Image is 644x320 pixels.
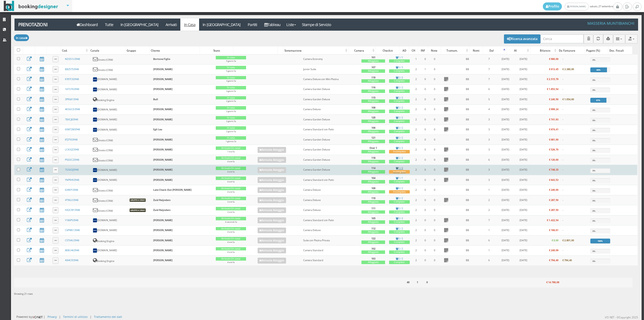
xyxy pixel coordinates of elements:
[389,136,410,143] a: 2 / 2Completo
[453,64,482,74] td: BB
[389,150,410,153] div: Incompleto
[376,47,400,54] div: Checkin
[153,128,162,131] b: Egli Lea
[587,21,634,26] h4: Masseria Muntibianchi
[301,64,360,74] td: Junior Suite
[562,98,574,101] b: € 1.054,60
[482,135,496,145] td: 3
[389,261,410,264] div: Completo
[301,125,360,135] td: Camera Standard con Patio
[412,95,421,105] td: 2
[361,130,385,133] div: Alloggiata
[4,1,58,11] img: BookingDesigner.com
[560,125,588,135] td: -
[560,84,588,94] td: -
[65,138,78,141] a: 8TJ7933948
[389,156,410,163] a: 2 / 2Completo
[428,47,441,54] div: Note
[453,84,482,94] td: BB
[453,95,482,105] td: BB
[549,138,558,141] b: € 681,00
[65,107,80,111] a: 4K5GCD3948
[14,34,29,41] button: In casa
[65,87,79,91] a: 1A7UY63948
[430,84,440,94] td: 0
[216,136,246,140] div: In casa
[560,145,588,155] td: -
[93,117,97,122] img: 7STAjs-WNfZHmYllyLag4gdhmHm8JrbmzVrznejwAeLEbpu0yDt-GlJaDipzXAZBN18=w300
[482,115,496,125] td: 3
[258,197,286,203] a: Annulla Alloggio
[389,220,410,224] div: Completo
[216,106,246,110] div: In casa
[515,74,532,84] td: [DATE]
[496,95,515,105] td: [DATE]
[65,67,79,71] a: BBZ5753948
[421,74,430,84] td: 0
[200,47,233,54] div: Stato
[430,125,440,135] td: 0
[371,76,375,79] b: 119
[258,228,286,233] a: Annulla Alloggio
[421,95,430,105] td: 0
[65,228,80,232] a: C6PWK13948
[216,66,246,69] div: In casa
[361,120,385,123] div: Alloggiata
[153,67,173,71] b: [PERSON_NAME]
[65,77,79,81] a: K997C83948
[389,196,410,204] a: 2 / 2Completo
[153,87,173,91] b: [PERSON_NAME]
[560,74,588,84] td: -
[65,258,78,262] a: 4I84CR3948
[371,106,375,109] b: 108
[301,54,360,64] td: Camera Economy
[361,79,385,83] div: Alloggiata
[421,105,430,114] td: 0
[371,86,375,89] b: 116
[258,217,286,223] a: Annulla Alloggio
[482,84,496,94] td: 6
[590,67,607,72] div: 84%
[549,128,558,131] b: € 674,41
[73,19,101,31] a: Dashboard
[284,19,298,31] a: Liste
[91,145,127,155] td: Diretto (CRM)
[421,54,430,64] td: 0
[412,54,421,64] td: 1
[421,135,430,145] td: 0
[94,315,122,319] a: Trattamento dei dati
[515,105,532,114] td: [DATE]
[547,87,558,91] b: € 1.853,54
[258,258,286,264] a: Annulla Alloggio
[562,67,574,71] b: € 3.380,00
[93,178,97,182] img: 7STAjs-WNfZHmYllyLag4gdhmHm8JrbmzVrznejwAeLEbpu0yDt-GlJaDipzXAZBN18=w300
[65,178,79,182] a: YNPR453948
[389,140,410,143] div: Completo
[430,135,440,145] td: 0
[412,105,421,114] td: 2
[216,76,246,80] div: In casa
[482,125,496,135] td: 3
[389,146,410,153] a: 0 / 2Incompleto
[91,105,127,114] td: [DOMAIN_NAME]
[430,74,440,84] td: 0
[590,57,598,62] div: 0%
[150,47,200,54] div: Cliente
[389,200,410,204] div: Completo
[453,115,482,125] td: BB
[361,69,385,73] div: Alloggiata
[560,105,588,114] td: -
[226,90,236,92] small: 3 giorni fa
[421,115,430,125] td: 0
[470,47,483,54] div: Notti
[258,207,286,213] a: Annulla Alloggio
[389,170,410,174] div: Incompleto
[301,84,360,94] td: Camera Garden Deluxe
[430,95,440,105] td: 0
[361,59,385,63] div: Alloggiata
[409,47,418,54] div: CH
[389,180,410,184] div: Completo
[65,198,78,202] a: 4T96UI3948
[226,140,236,143] small: 1 giorno fa
[130,209,145,211] b: Gruppo # 29041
